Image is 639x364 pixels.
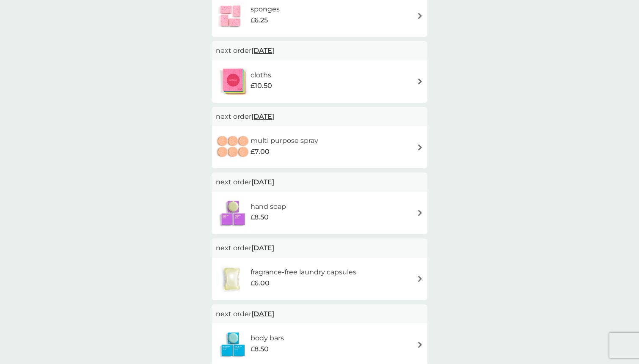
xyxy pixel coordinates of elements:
img: hand soap [216,198,251,228]
h6: multi purpose spray [251,135,318,146]
img: arrow right [417,210,423,216]
h6: cloths [251,70,272,81]
span: £10.50 [251,80,272,91]
span: [DATE] [251,108,274,125]
p: next order [216,309,423,320]
p: next order [216,243,423,254]
span: [DATE] [251,174,274,190]
img: cloths [216,67,251,96]
span: £8.50 [251,344,269,355]
span: £8.50 [251,212,269,223]
h6: hand soap [251,201,286,212]
span: £6.00 [251,278,270,289]
span: £7.00 [251,146,270,157]
img: fragrance-free laundry capsules [216,264,248,294]
img: body bars [216,330,251,359]
span: £6.25 [251,15,268,26]
h6: sponges [251,4,280,15]
img: arrow right [417,13,423,19]
p: next order [216,45,423,56]
p: next order [216,177,423,188]
span: [DATE] [251,240,274,256]
img: multi purpose spray [216,132,251,162]
img: sponges [216,1,245,30]
img: arrow right [417,78,423,85]
p: next order [216,111,423,122]
span: [DATE] [251,42,274,59]
h6: fragrance-free laundry capsules [251,267,356,278]
img: arrow right [417,342,423,348]
span: [DATE] [251,306,274,322]
img: arrow right [417,276,423,282]
h6: body bars [251,333,284,344]
img: arrow right [417,144,423,151]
